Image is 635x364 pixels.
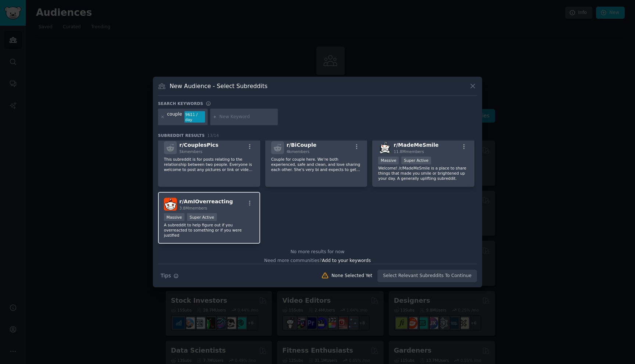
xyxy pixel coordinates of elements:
span: r/ BiCouple [287,142,317,148]
span: 3.8M members [179,206,207,210]
p: This subreddit is for posts relating to the relationship between two people. Everyone is welcome ... [164,157,254,172]
p: Couple for couple here. We're both experienced, safe and clean, and love sharing each other. She'... [271,157,362,172]
h3: New Audience - Select Subreddits [170,82,268,90]
span: Subreddit Results [158,133,205,138]
div: Need more communities? [158,255,477,264]
span: r/ CouplesPics [179,142,218,148]
div: couple [167,111,182,123]
div: None Selected Yet [331,273,372,279]
p: A subreddit to help figure out if you overreacted to something or if you were justified [164,222,254,238]
span: Tips [161,272,171,280]
input: New Keyword [219,114,275,120]
button: Tips [158,269,181,282]
div: Massive [164,213,184,221]
img: MadeMeSmile [378,141,391,154]
div: Super Active [187,213,217,221]
span: 5k members [179,149,202,154]
span: 4k members [287,149,310,154]
span: r/ MadeMeSmile [394,142,438,148]
span: 11.8M members [394,149,424,154]
div: Super Active [401,157,431,164]
img: AmIOverreacting [164,198,177,211]
div: 9611 / day [184,111,205,123]
h3: Search keywords [158,101,203,106]
p: Welcome! /r/MadeMeSmile is a place to share things that made you smile or brightened up your day.... [378,165,469,181]
div: Massive [378,157,399,164]
div: No more results for now [158,249,477,255]
span: r/ AmIOverreacting [179,199,233,204]
span: Add to your keywords [322,258,371,263]
span: 13 / 14 [207,133,219,138]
